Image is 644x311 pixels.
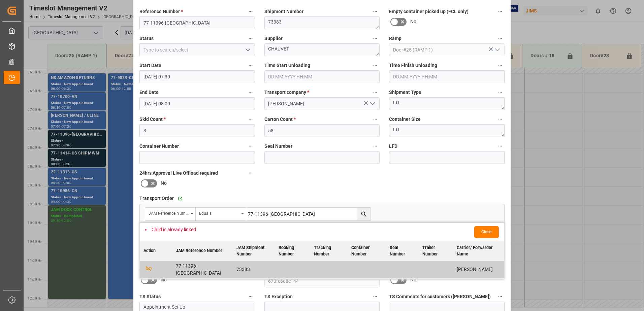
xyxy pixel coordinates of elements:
[389,43,505,56] input: Type to search/select
[264,116,296,123] span: Carton Count
[233,241,275,261] th: JAM Shipment Number
[264,89,309,96] span: Transport company
[172,261,233,279] td: 77-11396-[GEOGRAPHIC_DATA]
[264,70,380,83] input: DD.MM.YYYY HH:MM
[264,43,380,56] textarea: CHAUVET
[264,143,292,150] span: Seal Number
[139,89,159,96] span: End Date
[139,266,178,273] span: email notification
[246,61,255,70] button: Start Date
[389,62,437,69] span: Time Finish Unloading
[139,35,154,42] span: Status
[246,292,255,301] button: TS Status
[371,115,380,124] button: Carton Count *
[149,209,188,216] div: JAM Reference Number
[139,97,255,110] input: DD.MM.YYYY HH:MM
[139,70,255,83] input: DD.MM.YYYY HH:MM
[311,241,348,261] th: Tracking Number
[139,43,255,56] input: Type to search/select
[242,45,252,55] button: open menu
[246,142,255,150] button: Container Number
[371,292,380,301] button: TS Exception
[145,208,196,220] button: open menu
[474,226,499,238] button: Close
[389,35,401,42] span: Ramp
[371,142,380,150] button: Seal Number
[419,241,453,261] th: Trailer Number
[264,62,310,69] span: Time Start Unloading
[410,276,416,283] span: No
[357,208,370,220] button: search button
[496,34,505,43] button: Ramp
[389,70,505,83] input: DD.MM.YYYY HH:MM
[275,241,311,261] th: Booking Number
[139,8,183,15] span: Reference Number
[264,293,293,300] span: TS Exception
[139,143,179,150] span: Container Number
[389,143,397,150] span: LFD
[371,7,380,16] button: Shipment Number
[496,7,505,16] button: Empty container picked up (FCL only)
[140,241,172,261] th: Action
[246,115,255,124] button: Skid Count *
[371,61,380,70] button: Time Start Unloading
[264,8,303,15] span: Shipment Number
[496,142,505,150] button: LFD
[371,34,380,43] button: Supplier
[139,170,218,177] span: 24hrs Approval Live Offload required
[199,209,239,216] div: Equals
[161,276,167,283] span: No
[172,241,233,261] th: JAM Reference Number
[389,293,491,300] span: TS Comments for customers ([PERSON_NAME])
[389,8,469,15] span: Empty container picked up (FCL only)
[496,61,505,70] button: Time Finish Unloading
[196,208,246,220] button: open menu
[389,116,421,123] span: Container Size
[389,124,505,137] textarea: LTL
[139,62,161,69] span: Start Date
[139,116,166,123] span: Skid Count
[367,99,377,109] button: open menu
[496,115,505,124] button: Container Size
[371,88,380,97] button: Transport company *
[453,241,504,261] th: Carrier/ Forwarder Name
[492,45,502,55] button: open menu
[145,226,196,238] li: Child is already linked
[161,180,167,187] span: No
[246,208,370,220] input: Type to search
[233,261,275,279] td: 73383
[386,241,419,261] th: Seal Number
[139,195,174,202] span: Transport Order
[264,35,283,42] span: Supplier
[246,169,255,177] button: 24hrs Approval Live Offload required
[139,293,161,300] span: TS Status
[389,89,421,96] span: Shipment Type
[246,88,255,97] button: End Date
[264,16,380,29] textarea: 73383
[496,88,505,97] button: Shipment Type
[246,7,255,16] button: Reference Number *
[410,18,416,25] span: No
[348,241,386,261] th: Container Number
[496,292,505,301] button: TS Comments for customers ([PERSON_NAME])
[453,261,504,279] td: [PERSON_NAME]
[246,34,255,43] button: Status
[389,97,505,110] textarea: LTL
